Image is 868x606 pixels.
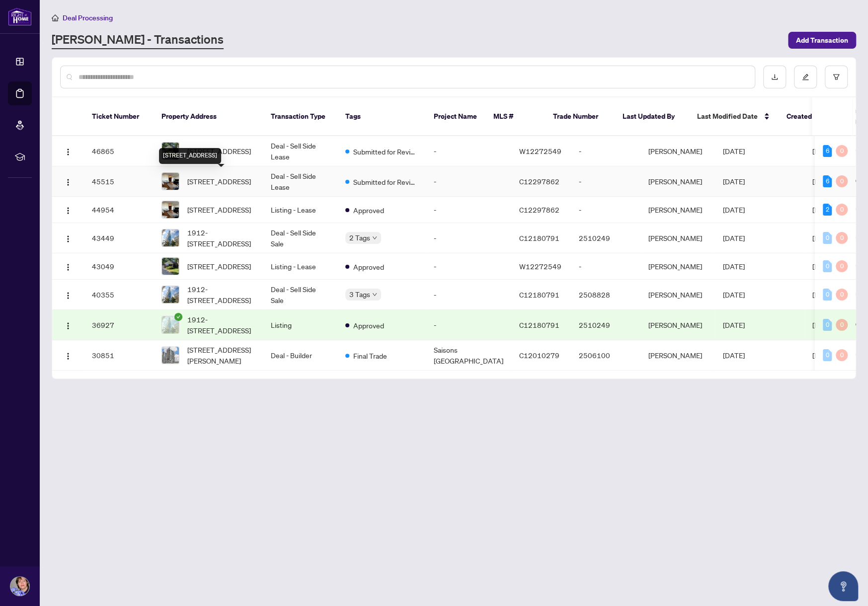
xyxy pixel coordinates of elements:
[84,166,154,197] td: 45515
[64,207,72,215] img: Logo
[823,145,832,157] div: 6
[426,253,511,280] td: -
[836,232,848,244] div: 0
[426,310,511,340] td: -
[52,14,59,21] span: home
[84,223,154,253] td: 43449
[84,310,154,340] td: 36927
[485,97,545,136] th: MLS #
[263,340,337,371] td: Deal - Builder
[812,177,866,186] span: [PERSON_NAME]
[84,97,154,136] th: Ticket Number
[836,319,848,331] div: 0
[263,197,337,223] td: Listing - Lease
[162,201,179,218] img: thumbnail-img
[571,280,640,310] td: 2508828
[825,66,848,88] button: filter
[162,316,179,333] img: thumbnail-img
[519,320,559,329] span: C12180791
[64,322,72,330] img: Logo
[84,136,154,166] td: 46865
[545,97,615,136] th: Trade Number
[187,204,251,215] span: [STREET_ADDRESS]
[60,347,76,363] button: Logo
[723,205,745,214] span: [DATE]
[353,205,384,216] span: Approved
[823,319,832,331] div: 0
[187,227,255,249] span: 1912-[STREET_ADDRESS]
[640,136,715,166] td: [PERSON_NAME]
[723,147,745,155] span: [DATE]
[571,197,640,223] td: -
[263,136,337,166] td: Deal - Sell Side Lease
[263,310,337,340] td: Listing
[187,176,251,187] span: [STREET_ADDRESS]
[723,262,745,271] span: [DATE]
[60,317,76,333] button: Logo
[10,577,29,596] img: Profile Icon
[353,320,384,331] span: Approved
[263,97,337,136] th: Transaction Type
[426,197,511,223] td: -
[353,350,387,361] span: Final Trade
[723,320,745,329] span: [DATE]
[263,223,337,253] td: Deal - Sell Side Sale
[812,320,866,329] span: [PERSON_NAME]
[823,232,832,244] div: 0
[571,223,640,253] td: 2510249
[571,166,640,197] td: -
[187,344,255,366] span: [STREET_ADDRESS][PERSON_NAME]
[796,32,848,48] span: Add Transaction
[63,13,113,22] span: Deal Processing
[8,7,32,26] img: logo
[60,287,76,303] button: Logo
[571,136,640,166] td: -
[697,111,758,122] span: Last Modified Date
[372,235,377,240] span: down
[154,97,263,136] th: Property Address
[779,97,838,136] th: Created By
[64,263,72,271] img: Logo
[812,262,866,271] span: [PERSON_NAME]
[615,97,689,136] th: Last Updated By
[519,233,559,242] span: C12180791
[60,258,76,274] button: Logo
[812,351,866,360] span: [PERSON_NAME]
[64,352,72,360] img: Logo
[519,262,561,271] span: W12272549
[60,230,76,246] button: Logo
[640,340,715,371] td: [PERSON_NAME]
[162,347,179,364] img: thumbnail-img
[187,146,251,156] span: [STREET_ADDRESS]
[187,284,255,305] span: 1912-[STREET_ADDRESS]
[353,261,384,272] span: Approved
[353,146,418,157] span: Submitted for Review
[823,204,832,216] div: 2
[162,229,179,246] img: thumbnail-img
[836,204,848,216] div: 0
[571,253,640,280] td: -
[426,340,511,371] td: Saisons [GEOGRAPHIC_DATA]
[64,292,72,300] img: Logo
[519,147,561,155] span: W12272549
[640,253,715,280] td: [PERSON_NAME]
[426,166,511,197] td: -
[823,349,832,361] div: 0
[174,313,182,321] span: check-circle
[812,147,866,155] span: [PERSON_NAME]
[571,310,640,340] td: 2510249
[84,197,154,223] td: 44954
[353,176,418,187] span: Submitted for Review
[640,310,715,340] td: [PERSON_NAME]
[84,253,154,280] td: 43049
[812,233,866,242] span: [PERSON_NAME]
[64,178,72,186] img: Logo
[64,148,72,156] img: Logo
[836,145,848,157] div: 0
[162,173,179,190] img: thumbnail-img
[60,143,76,159] button: Logo
[263,280,337,310] td: Deal - Sell Side Sale
[836,260,848,272] div: 0
[723,351,745,360] span: [DATE]
[263,253,337,280] td: Listing - Lease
